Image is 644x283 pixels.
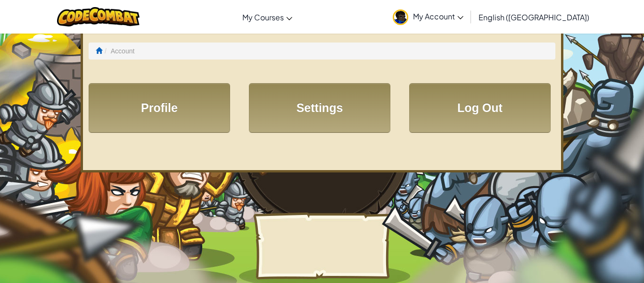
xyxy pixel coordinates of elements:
[242,12,284,22] span: My Courses
[102,46,134,56] li: Account
[89,83,230,133] a: Profile
[57,7,140,26] img: CodeCombat logo
[413,11,463,21] span: My Account
[409,83,551,133] a: Log Out
[249,83,390,133] a: Settings
[238,4,297,30] a: My Courses
[393,9,408,25] img: avatar
[479,12,589,22] span: English ([GEOGRAPHIC_DATA])
[388,2,468,32] a: My Account
[474,4,594,30] a: English ([GEOGRAPHIC_DATA])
